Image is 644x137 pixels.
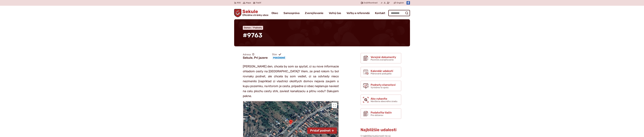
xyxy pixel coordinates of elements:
[307,127,337,134] button: Pridať podnet
[305,9,323,17] a: Zverejňovanie
[243,56,268,60] figcaption: Sekule, Pri jazere
[329,9,341,17] a: Voľný čas
[347,9,370,17] a: Voľby a referendá
[360,67,401,77] a: Kalendár udalostí Plánované podujatia
[271,9,278,17] a: Obec
[396,1,404,4] a: English
[256,2,261,4] span: Tlačiť
[243,64,339,99] p: [PERSON_NAME] den, chcela by som sa spytat, ci su nove informacie ohladom cesty na [GEOGRAPHIC_DA...
[237,1,241,4] span: RSS
[272,56,286,60] a: Posúdené
[234,9,269,17] a: Logo Sekule, prejsť na domovskú stránku.
[363,2,369,4] span: Zvýšiť
[244,26,253,29] a: Domov
[241,9,268,16] span: Sekule
[371,86,389,89] span: Vyriešme to spolu
[332,103,337,108] button: Prepnúť zobrazenie na celú obrazovku
[244,26,251,29] span: Domov
[246,1,251,4] span: Mapa
[360,53,401,63] a: Verejné dokumenty Povinné zverejňovanie
[272,53,286,56] span: Stav
[371,114,383,116] span: Pre občanov
[371,58,394,61] span: Povinné zverejňovanie
[371,56,396,59] span: Verejné dokumenty
[406,1,410,5] img: Prejsť na Facebook stránku
[243,32,262,39] span: #9763
[243,53,268,56] span: Adresa
[371,69,393,72] span: Kalendár udalostí
[360,81,401,91] a: Podnety starostovi Vyriešme to spolu
[360,108,401,119] a: Podateľňa tlačív Pre občanov
[310,129,331,132] span: Pridať podnet
[397,1,404,4] span: English
[371,72,391,75] span: Plánované podujatia
[375,9,385,17] a: Kontakt
[234,9,241,17] img: Prejsť na domovskú stránku
[360,128,401,132] h3: Najbližšie udalosti
[371,97,397,100] span: Ako vybavíte
[284,9,299,17] a: Samospráva
[253,26,262,29] a: Podnety
[360,94,401,105] a: Ako vybavíte Návšteva obecného úradu
[363,2,378,4] span: kontrast
[371,111,392,114] span: Podateľňa tlačív
[371,83,396,86] span: Podnety starostovi
[242,14,268,16] span: Oficiálne stránky obce
[371,100,397,103] span: Návšteva obecného úradu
